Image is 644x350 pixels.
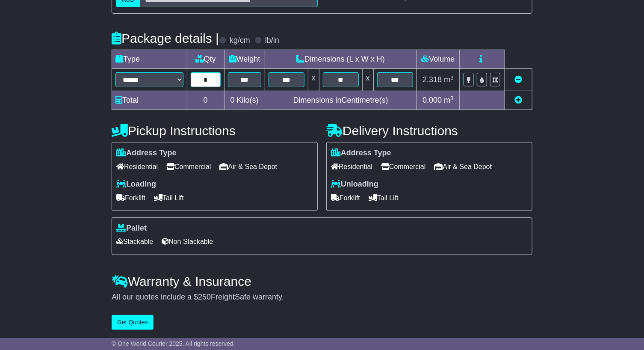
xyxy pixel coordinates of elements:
td: Type [112,50,187,69]
label: Address Type [331,148,391,158]
span: Forklift [331,191,360,205]
span: Non Stackable [162,235,213,248]
td: 0 [187,91,224,110]
div: All our quotes include a $ FreightSafe warranty. [112,293,532,302]
sup: 3 [450,74,454,81]
label: kg/cm [230,36,250,45]
td: x [362,69,373,91]
label: Unloading [331,180,378,189]
button: Get Quotes [112,315,154,330]
span: 2.318 [422,75,442,84]
td: x [308,69,319,91]
h4: Warranty & Insurance [112,274,532,288]
span: 0 [230,96,235,104]
h4: Pickup Instructions [112,124,318,138]
span: Forklift [116,191,145,205]
span: 250 [198,293,211,301]
span: Tail Lift [369,191,399,205]
label: Loading [116,180,156,189]
td: Qty [187,50,224,69]
label: Address Type [116,148,177,158]
span: Air & Sea Depot [220,160,278,173]
span: Stackable [116,235,153,248]
td: Weight [224,50,265,69]
span: © One World Courier 2025. All rights reserved. [112,340,235,347]
a: Add new item [514,96,522,104]
span: Residential [331,160,372,173]
span: Tail Lift [154,191,184,205]
label: Pallet [116,224,147,233]
a: Remove this item [514,75,522,84]
span: Residential [116,160,158,173]
span: Commercial [166,160,211,173]
span: Commercial [381,160,425,173]
td: Dimensions (L x W x H) [265,50,417,69]
label: lb/in [265,36,279,45]
td: Total [112,91,187,110]
span: Air & Sea Depot [434,160,492,173]
td: Volume [417,50,459,69]
td: Kilo(s) [224,91,265,110]
span: m [444,75,454,84]
h4: Package details | [112,31,219,45]
td: Dimensions in Centimetre(s) [265,91,417,110]
h4: Delivery Instructions [326,124,532,138]
span: m [444,96,454,104]
span: 0.000 [422,96,442,104]
sup: 3 [450,95,454,101]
